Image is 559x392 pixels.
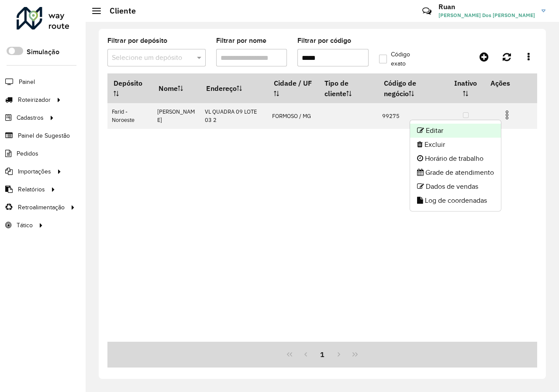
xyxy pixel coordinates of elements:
th: Depósito [107,74,152,103]
li: Grade de atendimento [410,166,501,180]
span: Tático [17,221,33,230]
span: Pedidos [17,149,38,158]
span: [PERSON_NAME] Dos [PERSON_NAME] [438,11,535,19]
h2: Cliente [101,6,136,16]
td: VL QUADRA 09 LOTE 03 2 [200,103,268,129]
li: Dados de vendas [410,180,501,194]
span: Roteirizador [18,95,51,104]
label: Filtrar por depósito [107,35,167,46]
th: Nome [152,74,200,103]
span: Painel de Sugestão [18,131,70,140]
td: 99275 [378,103,447,129]
a: Contato Rápido [418,2,436,21]
li: Editar [410,124,501,138]
button: 1 [314,346,331,363]
th: Tipo de cliente [318,74,378,103]
li: Log de coordenadas [410,194,501,208]
label: Filtrar por código [297,35,351,46]
label: Filtrar por nome [216,35,266,46]
h3: Ruan [438,3,535,11]
th: Cidade / UF [268,74,318,103]
th: Inativo [447,74,484,103]
label: Simulação [27,47,59,57]
label: Código exato [379,50,423,68]
th: Endereço [200,74,268,103]
span: Importações [18,167,51,176]
span: Cadastros [17,113,44,122]
li: Excluir [410,138,501,152]
th: Código de negócio [378,74,447,103]
td: Farid - Noroeste [107,103,152,129]
span: Relatórios [18,185,45,194]
li: Horário de trabalho [410,152,501,166]
th: Ações [484,74,537,92]
td: [PERSON_NAME] [152,103,200,129]
span: Painel [19,77,35,87]
td: FORMOSO / MG [268,103,318,129]
span: Retroalimentação [18,203,65,212]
